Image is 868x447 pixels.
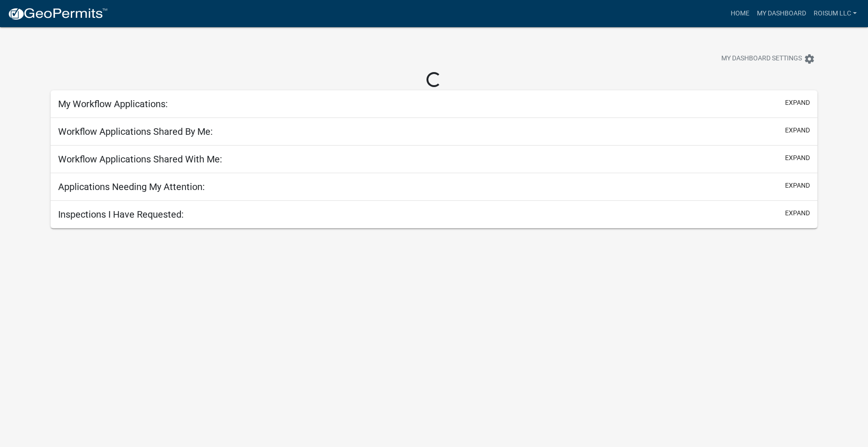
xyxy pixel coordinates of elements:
[810,5,861,22] a: Roisum LLC
[58,154,222,165] h5: Workflow Applications Shared With Me:
[727,5,753,22] a: Home
[785,153,810,163] button: expand
[785,98,810,108] button: expand
[785,125,810,135] button: expand
[785,208,810,218] button: expand
[58,209,184,220] h5: Inspections I Have Requested:
[804,53,815,65] i: settings
[753,5,810,22] a: My Dashboard
[721,53,802,65] span: My Dashboard Settings
[58,181,205,192] h5: Applications Needing My Attention:
[714,50,823,68] button: My Dashboard Settingssettings
[58,98,168,110] h5: My Workflow Applications:
[58,126,213,137] h5: Workflow Applications Shared By Me:
[785,181,810,191] button: expand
